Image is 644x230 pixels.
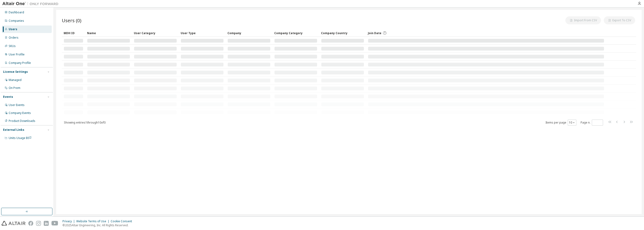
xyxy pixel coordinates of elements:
[62,17,81,24] span: Users (0)
[181,29,224,37] div: User Type
[545,120,576,126] span: Items per page
[569,121,575,124] button: 10
[9,19,24,23] div: Companies
[368,31,381,35] span: Join Date
[9,136,32,140] span: Units Usage BI
[36,221,41,226] img: instagram.svg
[9,44,16,48] div: SKUs
[9,53,25,56] div: User Profile
[274,29,317,37] div: Company Category
[9,27,17,31] div: Users
[62,219,76,223] div: Privacy
[87,29,130,37] div: Name
[3,95,13,99] div: Events
[227,29,271,37] div: Company
[604,16,635,24] button: Export To CSV
[28,221,33,226] img: facebook.svg
[44,221,49,226] img: linkedin.svg
[581,120,603,126] span: Page n.
[9,86,20,90] div: On Prem
[111,219,135,223] div: Cookie Consent
[9,103,25,107] div: User Events
[62,223,135,227] p: © 2025 Altair Engineering, Inc. All Rights Reserved.
[2,1,61,6] img: Altair One
[321,29,364,37] div: Company Country
[134,29,177,37] div: User Category
[9,61,31,65] div: Company Profile
[9,78,22,82] div: Managed
[76,219,111,223] div: Website Terms of Use
[51,221,58,226] img: youtube.svg
[3,70,28,74] div: License Settings
[9,119,35,123] div: Product Downloads
[565,16,601,24] button: Import From CSV
[9,36,18,40] div: Orders
[64,29,83,37] div: MDH ID
[64,120,106,124] span: Showing entries 1 through 10 of 0
[9,111,31,115] div: Company Events
[3,128,24,132] div: External Links
[383,31,387,35] svg: Date when the user was first added or directly signed up. If the user was deleted and later re-ad...
[1,221,26,226] img: altair_logo.svg
[9,11,24,14] div: Dashboard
